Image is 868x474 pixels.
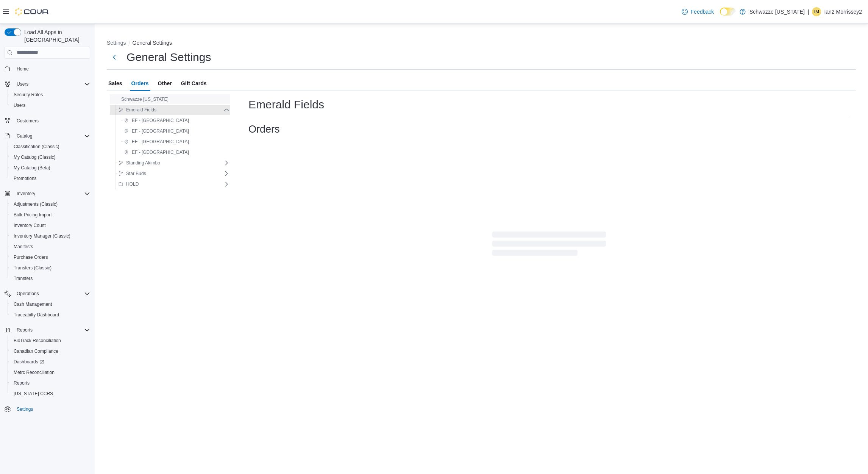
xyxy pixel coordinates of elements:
nav: An example of EuiBreadcrumbs [107,39,856,48]
span: Promotions [11,174,90,183]
span: Inventory Count [11,221,90,230]
button: Home [2,63,93,74]
button: Manifests [8,241,93,252]
p: Ian2 Morrissey2 [824,7,862,16]
button: Reports [14,325,36,335]
a: Transfers (Classic) [11,263,55,272]
span: Load All Apps in [GEOGRAPHIC_DATA] [21,28,90,44]
span: Transfers [14,275,33,282]
span: Catalog [17,133,32,139]
button: Inventory [2,188,93,199]
span: Classification (Classic) [14,144,59,150]
h1: General Settings [126,50,211,65]
span: Transfers [11,274,90,283]
button: Users [8,100,93,111]
a: Inventory Count [11,221,49,230]
a: Settings [14,405,36,414]
input: Dark Mode [720,8,736,16]
span: Traceabilty Dashboard [14,312,59,318]
a: Inventory Manager (Classic) [11,232,73,241]
span: Users [14,102,25,108]
span: Adjustments (Classic) [11,200,90,209]
button: Operations [2,288,93,299]
button: Customers [2,115,93,126]
span: Other [158,76,172,91]
button: General Settings [133,40,172,46]
span: Emerald Fields [126,107,156,113]
button: EF - [GEOGRAPHIC_DATA] [121,116,192,125]
span: Canadian Compliance [14,348,58,354]
a: Dashboards [8,357,93,367]
span: Classification (Classic) [11,142,90,151]
button: Next [107,50,122,65]
span: BioTrack Reconciliation [14,338,61,344]
button: Users [14,80,31,89]
span: Schwazze [US_STATE] [121,96,169,102]
a: Manifests [11,242,36,251]
a: Purchase Orders [11,253,51,262]
span: Manifests [11,242,90,251]
a: Promotions [11,174,40,183]
button: My Catalog (Beta) [8,163,93,173]
span: Reports [14,325,90,335]
span: Loading [492,233,606,257]
span: HOLD [126,181,139,187]
a: [US_STATE] CCRS [11,389,56,398]
span: Washington CCRS [11,389,90,398]
span: Cash Management [11,300,90,309]
a: Feedback [679,4,717,19]
button: EF - [GEOGRAPHIC_DATA] [121,148,192,157]
p: | [808,7,809,16]
a: Bulk Pricing Import [11,210,55,219]
span: My Catalog (Classic) [14,154,56,160]
span: Adjustments (Classic) [14,201,58,207]
span: My Catalog (Beta) [11,163,90,172]
span: Reports [11,379,90,388]
button: Emerald Fields [116,105,159,114]
span: Catalog [14,131,90,141]
span: Promotions [14,175,37,181]
span: Traceabilty Dashboard [11,310,90,319]
span: Settings [17,406,33,412]
button: Standing Akimbo [116,158,163,167]
span: Security Roles [14,92,43,98]
span: Star Buds [126,171,146,177]
a: Users [11,101,28,110]
button: Metrc Reconciliation [8,367,93,378]
a: Cash Management [11,300,55,309]
span: Inventory [17,191,35,197]
h2: Orders [248,123,280,135]
button: Star Buds [116,169,149,178]
span: Users [17,81,28,87]
span: Home [17,66,29,72]
button: Cash Management [8,299,93,310]
span: Bulk Pricing Import [11,210,90,219]
button: Catalog [2,131,93,141]
span: IM [814,7,819,16]
a: My Catalog (Beta) [11,163,53,172]
p: Schwazze [US_STATE] [749,7,805,16]
a: Adjustments (Classic) [11,200,61,209]
button: Operations [14,289,42,298]
button: Inventory [14,189,38,198]
button: Purchase Orders [8,252,93,263]
button: Classification (Classic) [8,141,93,152]
span: My Catalog (Classic) [11,153,90,162]
button: BioTrack Reconciliation [8,335,93,346]
span: BioTrack Reconciliation [11,336,90,345]
span: Inventory Count [14,222,46,228]
span: Standing Akimbo [126,160,160,166]
button: Users [2,79,93,89]
span: Customers [17,118,39,124]
button: Settings [2,404,93,415]
div: Ian2 Morrissey2 [812,7,821,16]
span: Cash Management [14,301,52,307]
button: My Catalog (Classic) [8,152,93,163]
span: Security Roles [11,90,90,99]
span: Manifests [14,244,33,250]
span: Metrc Reconciliation [11,368,90,377]
a: Metrc Reconciliation [11,368,58,377]
span: Dashboards [14,359,44,365]
button: Settings [107,40,126,46]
